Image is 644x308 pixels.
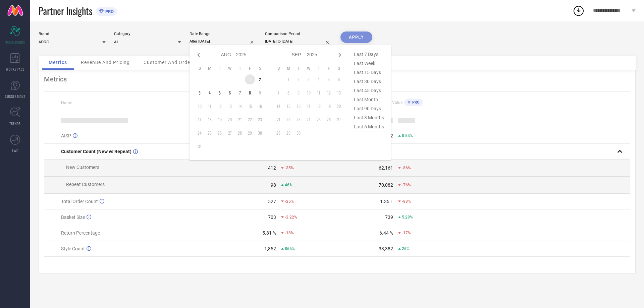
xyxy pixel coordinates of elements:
td: Mon Sep 01 2025 [283,74,293,84]
td: Mon Aug 18 2025 [205,115,215,125]
td: Thu Sep 18 2025 [314,101,324,111]
div: 5.81 % [262,230,276,236]
td: Tue Sep 23 2025 [293,115,304,125]
span: last 7 days [352,50,386,59]
span: Metrics [49,60,67,65]
td: Tue Aug 26 2025 [215,128,225,138]
td: Fri Sep 19 2025 [324,101,334,111]
span: Customer And Orders [144,60,195,65]
div: Brand [39,32,106,36]
td: Sat Sep 20 2025 [334,101,344,111]
td: Fri Aug 15 2025 [245,101,255,111]
span: -83% [402,199,411,204]
td: Wed Aug 13 2025 [225,101,235,111]
span: Partner Insights [39,4,92,18]
td: Thu Aug 07 2025 [235,88,245,98]
td: Tue Aug 05 2025 [215,88,225,98]
span: last 30 days [352,77,386,86]
span: Revenue And Pricing [81,60,130,65]
span: AISP [61,133,71,138]
td: Sun Aug 10 2025 [195,101,205,111]
span: last week [352,59,386,68]
td: Tue Aug 12 2025 [215,101,225,111]
span: Return Percentage [61,230,100,236]
span: Name [61,101,72,105]
div: 33,382 [379,246,393,251]
td: Fri Aug 01 2025 [245,74,255,84]
th: Thursday [314,66,324,71]
td: Thu Sep 25 2025 [314,115,324,125]
div: 70,082 [379,182,393,188]
td: Sat Aug 02 2025 [255,74,265,84]
span: -86% [402,166,411,170]
span: Style Count [61,246,85,251]
th: Tuesday [215,66,225,71]
span: -35% [285,166,294,170]
span: SCORECARDS [5,40,25,45]
div: 1.35 L [380,199,393,204]
td: Sun Aug 24 2025 [195,128,205,138]
td: Sun Sep 21 2025 [273,115,283,125]
td: Wed Aug 06 2025 [225,88,235,98]
th: Saturday [334,66,344,71]
span: last 90 days [352,104,386,113]
td: Sun Aug 03 2025 [195,88,205,98]
td: Thu Aug 21 2025 [235,115,245,125]
div: 62,161 [379,165,393,171]
th: Monday [283,66,293,71]
th: Tuesday [293,66,304,71]
span: last month [352,95,386,104]
td: Fri Sep 05 2025 [324,74,334,84]
span: PRO [411,100,420,105]
td: Mon Sep 22 2025 [283,115,293,125]
span: Total Order Count [61,199,98,204]
span: -17% [402,231,411,235]
span: -76% [402,183,411,187]
div: Comparison Period [265,32,332,36]
td: Fri Sep 26 2025 [324,115,334,125]
td: Thu Sep 11 2025 [314,88,324,98]
td: Sat Aug 16 2025 [255,101,265,111]
span: 865% [285,246,295,251]
td: Sun Aug 17 2025 [195,115,205,125]
span: last 6 months [352,122,386,131]
td: Mon Aug 04 2025 [205,88,215,98]
span: last 45 days [352,86,386,95]
td: Sat Sep 27 2025 [334,115,344,125]
div: Date Range [190,32,257,36]
td: Wed Sep 17 2025 [304,101,314,111]
td: Mon Sep 08 2025 [283,88,293,98]
td: Mon Sep 15 2025 [283,101,293,111]
td: Thu Aug 14 2025 [235,101,245,111]
span: 46% [285,183,292,187]
span: FWD [12,148,18,153]
td: Tue Sep 16 2025 [293,101,304,111]
td: Tue Sep 30 2025 [293,128,304,138]
span: last 3 months [352,113,386,122]
span: PRO [104,9,114,14]
td: Sat Sep 13 2025 [334,88,344,98]
input: Select date range [190,38,257,45]
th: Saturday [255,66,265,71]
td: Sat Sep 06 2025 [334,74,344,84]
div: 98 [271,182,276,188]
td: Fri Aug 29 2025 [245,128,255,138]
div: Metrics [44,75,630,83]
span: SUGGESTIONS [5,94,25,99]
span: Customer Count (New vs Repeat) [61,149,131,154]
span: WORKSPACE [6,67,24,72]
span: Basket Size [61,214,85,220]
span: 26% [402,246,410,251]
td: Wed Aug 20 2025 [225,115,235,125]
td: Sun Sep 07 2025 [273,88,283,98]
th: Friday [245,66,255,71]
div: Category [114,32,181,36]
td: Mon Sep 29 2025 [283,128,293,138]
td: Wed Sep 10 2025 [304,88,314,98]
td: Mon Aug 11 2025 [205,101,215,111]
td: Sat Aug 23 2025 [255,115,265,125]
th: Sunday [195,66,205,71]
th: Monday [205,66,215,71]
div: Open download list [573,5,585,17]
span: New Customers [66,165,99,170]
